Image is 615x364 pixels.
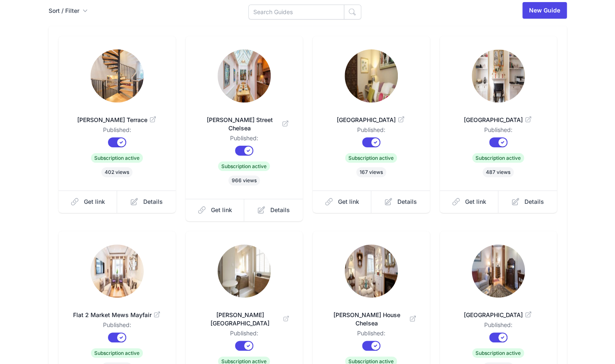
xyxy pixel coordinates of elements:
[453,321,544,332] dd: Published:
[270,206,290,214] span: Details
[72,321,162,332] dd: Published:
[440,191,499,213] a: Get link
[199,329,289,341] dd: Published:
[72,126,162,137] dd: Published:
[326,329,417,341] dd: Published:
[218,49,271,103] img: wq8sw0j47qm6nw759ko380ndfzun
[84,198,105,206] span: Get link
[59,191,118,213] a: Get link
[326,116,417,124] span: [GEOGRAPHIC_DATA]
[397,198,417,206] span: Details
[72,301,162,321] a: Flat 2 Market Mews Mayfair
[338,198,359,206] span: Get link
[228,176,260,186] span: 966 views
[117,191,176,213] a: Details
[49,7,88,15] button: Sort / Filter
[186,199,245,221] a: Get link
[356,167,386,177] span: 167 views
[199,106,289,134] a: [PERSON_NAME] Street Chelsea
[371,191,430,213] a: Details
[453,301,544,321] a: [GEOGRAPHIC_DATA]
[72,311,162,319] span: Flat 2 Market Mews Mayfair
[101,167,132,177] span: 402 views
[199,311,289,327] span: [PERSON_NAME][GEOGRAPHIC_DATA]
[524,198,544,206] span: Details
[211,206,232,214] span: Get link
[453,116,544,124] span: [GEOGRAPHIC_DATA]
[453,311,544,319] span: [GEOGRAPHIC_DATA]
[72,116,162,124] span: [PERSON_NAME] Terrace
[199,134,289,146] dd: Published:
[218,244,271,298] img: id17mszkkv9a5w23y0miri8fotce
[199,301,289,329] a: [PERSON_NAME][GEOGRAPHIC_DATA]
[326,126,417,137] dd: Published:
[313,191,372,213] a: Get link
[453,106,544,126] a: [GEOGRAPHIC_DATA]
[498,191,557,213] a: Details
[472,153,524,163] span: Subscription active
[453,126,544,137] dd: Published:
[345,49,398,103] img: 9b5v0ir1hdq8hllsqeesm40py5rd
[199,116,289,132] span: [PERSON_NAME] Street Chelsea
[248,5,344,20] input: Search Guides
[91,244,144,298] img: xcoem7jyjxpu3fgtqe3kd93uc2z7
[72,106,162,126] a: [PERSON_NAME] Terrace
[345,153,397,163] span: Subscription active
[465,198,486,206] span: Get link
[472,49,525,103] img: hdmgvwaq8kfuacaafu0ghkkjd0oq
[244,199,303,221] a: Details
[326,311,417,327] span: [PERSON_NAME] House Chelsea
[91,348,143,358] span: Subscription active
[522,2,567,19] a: New Guide
[345,244,398,298] img: qm23tyanh8llne9rmxzedgaebrr7
[326,301,417,329] a: [PERSON_NAME] House Chelsea
[483,167,514,177] span: 487 views
[143,198,163,206] span: Details
[472,244,525,298] img: htmfqqdj5w74wrc65s3wna2sgno2
[218,161,270,171] span: Subscription active
[472,348,524,358] span: Subscription active
[326,106,417,126] a: [GEOGRAPHIC_DATA]
[91,49,144,103] img: mtasz01fldrr9v8cnif9arsj44ov
[91,153,143,163] span: Subscription active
